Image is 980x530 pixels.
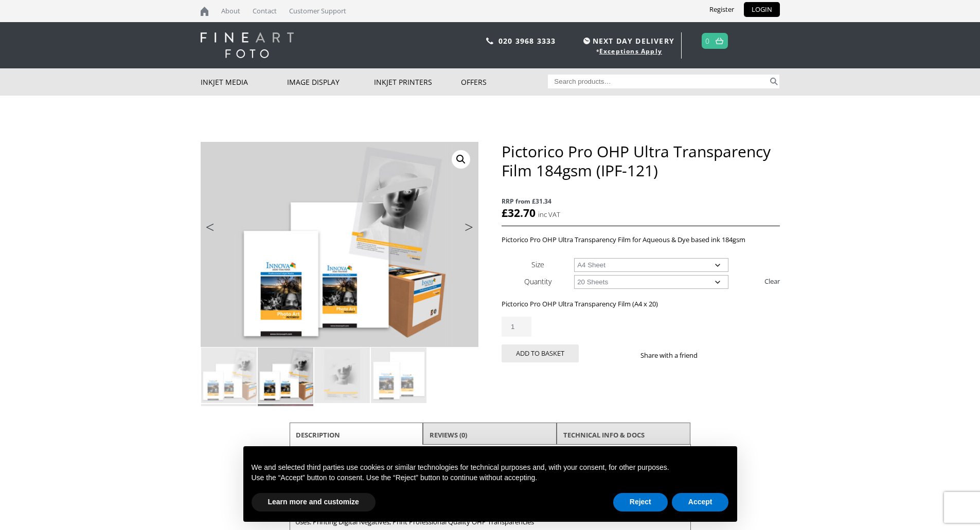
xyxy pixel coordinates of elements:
img: twitter sharing button [722,351,730,359]
a: 0 [705,33,710,48]
img: phone.svg [486,38,493,44]
img: Pictorico Pro OHP Ultra Transparency Film 184gsm (IPF-121) [201,348,257,403]
a: Inkjet Media [201,68,288,96]
img: facebook sharing button [710,351,718,359]
button: Search [768,75,780,88]
img: email sharing button [735,351,743,359]
img: Pictorico Pro OHP Ultra Transparency Film 184gsm (IPF-121) - Image 5 [201,404,257,460]
span: NEXT DAY DELIVERY [581,35,674,47]
img: Pictorico Pro OHP Ultra Transparency Film 184gsm (IPF-121) - Image 4 [371,348,426,403]
p: Use the “Accept” button to consent. Use the “Reject” button to continue without accepting. [252,473,729,483]
a: 020 3968 3333 [498,36,556,46]
img: Pictorico Pro OHP Ultra Transparency Film 184gsm (IPF-121) - Image 3 [314,348,370,403]
a: Description [296,426,340,444]
a: Reviews (0) [430,426,467,444]
label: Quantity [524,277,551,286]
img: logo-white.svg [201,32,294,58]
a: View full-screen image gallery [452,150,470,169]
a: Register [702,2,742,17]
button: Reject [613,493,668,511]
p: Pictorico Pro OHP Ultra Transparency Film (A4 x 20) [502,298,779,310]
img: basket.svg [716,38,723,44]
button: Learn more and customize [252,493,376,511]
img: Pictorico Pro OHP Ultra Transparency Film 184gsm (IPF-121) - Image 6 [258,404,313,460]
p: Share with a friend [640,350,710,361]
button: Accept [672,493,729,511]
a: Clear options [764,273,780,289]
h1: Pictorico Pro OHP Ultra Transparency Film 184gsm (IPF-121) [502,142,779,180]
label: Size [531,260,544,269]
button: Add to basket [502,344,579,362]
input: Product quantity [502,317,531,337]
input: Search products… [548,75,768,88]
p: We and selected third parties use cookies or similar technologies for technical purposes and, wit... [252,463,729,473]
a: Image Display [287,68,374,96]
p: Pictorico Pro OHP Ultra Transparency Film for Aqueous & Dye based ink 184gsm [502,234,779,246]
img: Pictorico Pro OHP Ultra Transparency Film 184gsm (IPF-121) - Image 2 [258,348,313,403]
a: Exceptions Apply [599,47,662,56]
span: RRP from £31.34 [502,195,779,207]
span: £ [502,206,508,220]
a: Inkjet Printers [374,68,461,96]
bdi: 32.70 [502,206,536,220]
a: Offers [461,68,548,96]
a: TECHNICAL INFO & DOCS [563,426,645,444]
img: time.svg [583,38,590,44]
a: LOGIN [744,2,780,17]
div: Notice [235,438,745,530]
